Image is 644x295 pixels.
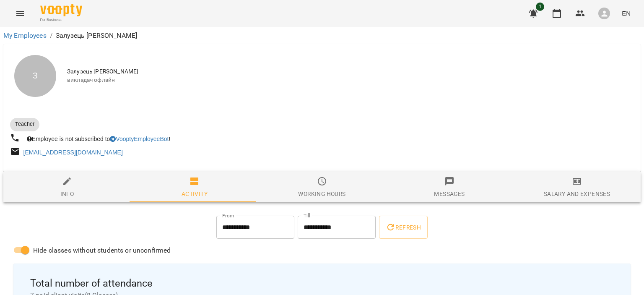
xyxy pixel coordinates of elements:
div: Employee is not subscribed to ! [25,133,172,145]
li: / [50,31,52,41]
a: [EMAIL_ADDRESS][DOMAIN_NAME] [23,149,123,156]
div: Messages [434,189,465,199]
img: Voopty Logo [40,4,82,16]
span: For Business [40,17,82,23]
a: VooptyEmployeeBot [110,136,169,142]
span: Hide classes without students or unconfirmed [33,245,171,256]
div: З [14,55,56,97]
div: Activity [182,189,208,199]
button: Menu [10,3,30,23]
span: Total number of attendance [30,277,614,290]
span: Залузець [PERSON_NAME] [67,68,634,76]
div: Salary and Expenses [544,189,610,199]
span: EN [622,9,631,18]
nav: breadcrumb [3,31,641,41]
p: Залузець [PERSON_NAME] [56,31,137,41]
span: викладач офлайн [67,76,634,84]
span: 1 [536,3,544,11]
a: My Employees [3,31,47,39]
button: Refresh [379,216,428,239]
span: Refresh [386,222,421,232]
span: Teacher [10,120,39,128]
div: Info [60,189,74,199]
button: EN [618,5,634,21]
div: Working hours [298,189,345,199]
